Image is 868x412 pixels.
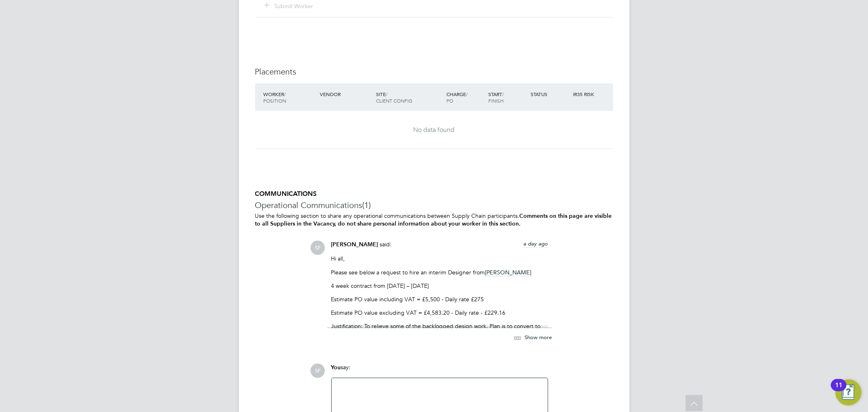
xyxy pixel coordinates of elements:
[311,241,325,255] span: SF
[524,240,548,247] span: a day ago
[331,269,548,276] p: Please see below a request to hire an interim Designer from
[331,364,341,371] span: You
[318,87,374,101] div: Vendor
[835,379,861,405] button: Open Resource Center, 11 new notifications
[262,87,318,108] div: Worker
[331,322,548,337] p: Justification: To relieve some of the backlogged design work. Plan is to convert to permanent hir...
[331,309,548,316] p: Estimate PO value excluding VAT = £4,583.20 - Daily rate - £229.16
[255,212,613,228] p: Use the following section to share any operational communications between Supply Chain participants.
[446,91,468,104] span: / PO
[331,241,378,248] span: [PERSON_NAME]
[255,200,613,210] h3: Operational Communications
[374,87,444,108] div: Site
[485,269,532,276] span: [PERSON_NAME]
[255,213,612,227] b: Comments on this page are visible to all Suppliers in the Vacancy, do not share personal informat...
[571,87,599,101] div: IR35 Risk
[486,87,529,108] div: Start
[311,364,325,378] span: SF
[525,334,552,341] span: Show more
[444,87,487,108] div: Charge
[264,91,286,104] span: / Position
[331,255,548,262] p: Hi all,
[835,385,842,396] div: 11
[265,2,314,10] button: Submit Worker
[255,66,613,77] h3: Placements
[263,126,605,134] div: No data found
[331,364,548,378] div: say:
[255,190,613,198] h5: COMMUNICATIONS
[363,200,371,210] span: (1)
[331,282,548,289] p: 4 week contract from [DATE] – [DATE]
[529,87,571,101] div: Status
[331,296,548,303] p: Estimate PO value including VAT = £5,500 - Daily rate £275
[488,91,504,104] span: / Finish
[380,241,392,248] span: said:
[376,91,412,104] span: / Client Config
